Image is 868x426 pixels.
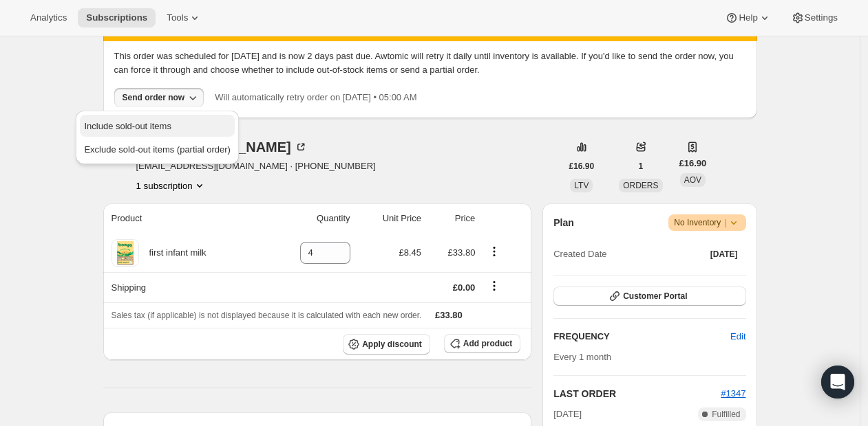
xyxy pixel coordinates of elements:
[674,216,740,229] span: No Inventory
[136,159,376,173] span: [EMAIL_ADDRESS][DOMAIN_NAME] · [PHONE_NUMBER]
[710,249,738,260] span: [DATE]
[114,49,746,77] p: This order was scheduled for [DATE] and is now 2 days past due. Awtomic will retry it daily until...
[623,291,687,302] span: Customer Portal
[730,330,745,344] span: Edit
[724,217,726,228] span: |
[435,310,463,320] span: £33.80
[84,121,171,131] span: Include sold-out items
[215,91,416,104] p: Will automatically retry order on [DATE] • 05:00 AM
[425,203,479,234] th: Price
[739,12,757,23] span: Help
[569,161,595,172] span: £16.90
[561,157,603,176] button: £16.90
[343,334,430,355] button: Apply discount
[114,88,204,107] button: Send order now
[448,247,476,258] span: £33.80
[112,239,139,267] img: product img
[103,203,266,234] th: Product
[483,278,505,293] button: Shipping actions
[553,407,582,421] span: [DATE]
[702,245,746,264] button: [DATE]
[444,334,520,353] button: Add product
[553,216,574,229] h2: Plan
[631,157,652,176] button: 1
[86,12,147,23] span: Subscriptions
[354,203,425,234] th: Unit Price
[22,8,75,27] button: Analytics
[805,12,838,23] span: Settings
[158,8,210,27] button: Tools
[362,339,422,350] span: Apply discount
[717,8,779,27] button: Help
[266,203,354,234] th: Quantity
[399,247,421,258] span: £8.45
[123,92,185,103] div: Send order now
[30,12,67,23] span: Analytics
[483,244,505,259] button: Product actions
[623,181,658,190] span: ORDERS
[721,387,745,401] button: #1347
[639,161,644,172] span: 1
[112,311,422,320] span: Sales tax (if applicable) is not displayed because it is calculated with each new order.
[103,272,266,302] th: Shipping
[167,12,188,23] span: Tools
[553,352,611,362] span: Every 1 month
[712,409,740,420] span: Fulfilled
[783,8,846,27] button: Settings
[684,175,701,185] span: AOV
[136,179,207,192] button: Product actions
[553,387,721,401] h2: LAST ORDER
[574,181,589,190] span: LTV
[453,282,476,293] span: £0.00
[821,366,854,399] div: Open Intercom Messenger
[553,287,745,306] button: Customer Portal
[721,388,745,399] a: #1347
[722,326,754,348] button: Edit
[553,330,730,344] h2: FREQUENCY
[463,338,512,349] span: Add product
[84,144,230,155] span: Exclude sold-out items (partial order)
[679,157,707,170] span: £16.90
[78,8,156,27] button: Subscriptions
[139,246,207,260] div: first infant milk
[553,247,606,261] span: Created Date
